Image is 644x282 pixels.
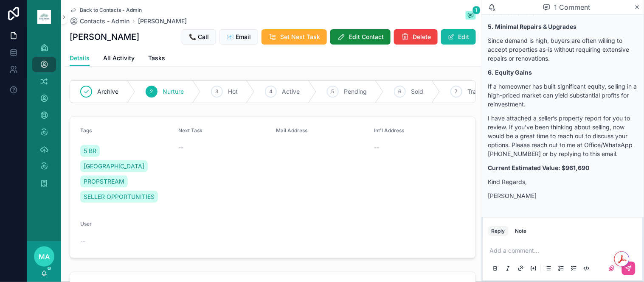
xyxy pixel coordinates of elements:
[488,191,637,200] p: [PERSON_NAME]
[37,10,51,24] img: App logo
[413,33,431,41] span: Delete
[80,17,129,25] span: Contacts - Admin
[472,6,481,14] span: 1
[330,29,391,45] button: Edit Contact
[148,50,165,67] a: Tasks
[349,33,384,41] span: Edit Contact
[488,226,509,236] button: Reply
[282,87,300,96] span: Active
[344,87,367,96] span: Pending
[455,88,458,95] span: 7
[227,33,251,41] span: 📧 Email
[216,88,219,95] span: 3
[138,17,187,25] a: [PERSON_NAME]
[488,164,590,171] strong: Current Estimated Value: $961,690
[178,127,202,134] span: Next Task
[80,145,100,157] a: 5 BR
[80,237,85,245] span: --
[374,127,404,134] span: Int'l Address
[466,11,476,21] button: 1
[80,127,92,134] span: Tags
[84,162,144,170] span: [GEOGRAPHIC_DATA]
[276,127,308,134] span: Mail Address
[97,87,118,96] span: Archive
[488,114,637,158] p: I have attached a seller’s property report for you to review. If you’ve been thinking about selli...
[70,17,129,25] a: Contacts - Admin
[70,54,90,62] span: Details
[488,69,532,76] strong: 6. Equity Gains
[84,177,124,186] span: PROPSTREAM
[39,251,50,262] span: MA
[182,29,216,45] button: 📞 Call
[399,88,402,95] span: 6
[80,221,92,227] span: User
[178,143,183,152] span: --
[80,160,148,172] a: [GEOGRAPHIC_DATA]
[163,87,184,96] span: Nurture
[515,228,527,235] div: Note
[70,31,139,43] h1: [PERSON_NAME]
[262,29,327,45] button: Set Next Task
[84,193,155,201] span: SELLER OPPORTUNITIES
[374,143,379,152] span: --
[189,33,209,41] span: 📞 Call
[27,34,61,202] div: scrollable content
[280,33,320,41] span: Set Next Task
[103,54,135,62] span: All Activity
[554,2,590,12] span: 1 Comment
[488,36,637,63] p: Since demand is high, buyers are often willing to accept properties as-is without requiring exten...
[488,82,637,109] p: If a homeowner has built significant equity, selling in a high-priced market can yield substantia...
[80,176,128,187] a: PROPSTREAM
[228,87,238,96] span: Hot
[80,191,158,203] a: SELLER OPPORTUNITIES
[269,88,273,95] span: 4
[488,23,577,30] strong: 5. Minimal Repairs & Upgrades
[488,177,637,186] p: Kind Regards,
[70,7,142,14] a: Back to Contacts - Admin
[467,87,483,96] span: Trash
[150,88,153,95] span: 2
[70,50,90,67] a: Details
[148,54,165,62] span: Tasks
[441,29,476,45] button: Edit
[332,88,335,95] span: 5
[512,226,530,236] button: Note
[80,7,142,14] span: Back to Contacts - Admin
[394,29,438,45] button: Delete
[411,87,423,96] span: Sold
[84,147,96,155] span: 5 BR
[219,29,258,45] button: 📧 Email
[103,50,135,67] a: All Activity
